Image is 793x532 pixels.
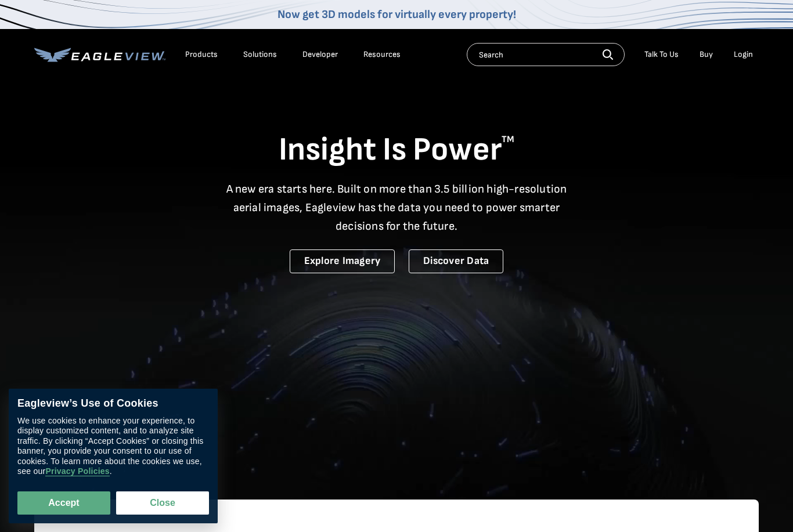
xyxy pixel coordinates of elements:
a: Now get 3D models for virtually every property! [277,8,516,21]
a: Privacy Policies [45,467,109,477]
a: Buy [700,49,713,60]
sup: TM [502,134,514,145]
button: Accept [17,491,110,515]
div: We use cookies to enhance your experience, to display customized content, and to analyze site tra... [17,416,209,477]
input: Search [467,43,625,66]
div: Login [734,49,753,60]
a: Discover Data [409,249,503,273]
div: Talk To Us [644,49,679,60]
div: Products [185,49,218,60]
a: Explore Imagery [290,249,395,273]
div: Resources [363,49,401,60]
button: Close [116,491,209,515]
div: Eagleview’s Use of Cookies [17,397,209,410]
div: Solutions [243,49,277,60]
h1: Insight Is Power [34,130,759,171]
a: Developer [302,49,338,60]
p: A new era starts here. Built on more than 3.5 billion high-resolution aerial images, Eagleview ha... [219,180,574,236]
